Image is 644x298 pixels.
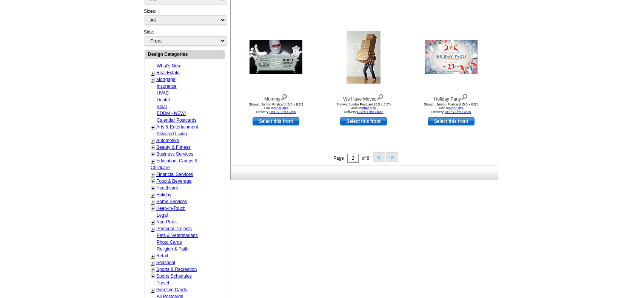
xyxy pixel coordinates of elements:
[333,156,344,161] span: Page
[234,102,317,114] div: Shown: Jumbo Postcard (5.5 x 8.5") Delivery:
[151,199,154,205] a: +
[151,151,154,157] a: +
[157,63,181,69] a: What's New
[157,111,186,116] a: EDDM - NEW!
[280,92,288,101] img: view design details
[410,92,493,102] div: Holiday Party
[428,117,475,125] a: use this design
[439,106,464,110] span: Also in
[157,246,189,252] a: Religion & Faith
[156,219,177,225] a: Non-Profit
[151,260,154,266] a: +
[351,106,376,110] span: Also in
[156,172,193,177] a: Financial Services
[151,274,154,280] a: +
[157,131,187,136] a: Assisted Living
[156,185,178,191] a: Healthcare
[449,106,464,110] a: other size
[373,152,385,162] button: <
[156,138,179,143] a: Automotive
[253,117,299,125] a: use this design
[151,226,154,232] a: +
[151,253,154,259] a: +
[362,156,369,161] span: of 9
[322,92,405,102] div: We Have Moved
[386,152,398,162] button: >
[270,110,296,114] a: USPS First Class
[151,172,154,178] a: +
[234,92,317,102] div: Mummy
[156,124,198,130] a: Arts & Entertainment
[156,206,185,211] a: Keep-in-Touch
[425,40,478,74] img: Holiday Party
[156,226,192,231] a: Personal Projects
[156,287,187,292] a: Greeting Cards
[151,206,154,212] a: +
[347,31,381,84] img: We Have Moved
[156,77,176,82] a: Mortgage
[410,102,493,114] div: Shown: Jumbo Postcard (5.5 x 8.5") Delivery:
[151,124,154,130] a: +
[156,179,191,184] a: Food & Beverage
[461,92,468,101] img: view design details
[151,77,154,83] a: +
[157,233,198,238] a: Pets & Veterinarians
[156,253,168,258] a: Retail
[151,70,154,76] a: +
[156,260,175,265] a: Seasonal
[445,110,471,114] a: USPS First Class
[157,280,169,286] a: Travel
[157,212,168,218] a: Legal
[151,267,154,273] a: +
[157,104,167,109] a: Solar
[263,106,288,110] span: Also in
[144,29,225,46] div: Side:
[377,92,384,101] img: view design details
[144,8,225,29] div: Sizes:
[151,219,154,225] a: +
[322,102,405,114] div: Shown: Jumbo Postcard (5.5 x 8.5") Delivery:
[157,118,196,123] a: Calendar Postcards
[361,106,376,110] a: other size
[151,158,154,164] a: +
[156,267,197,272] a: Sports & Recreation
[156,151,193,157] a: Business Services
[157,90,169,96] a: HVAC
[145,50,225,58] div: Design Categories
[156,274,192,279] a: Sports Schedules
[157,97,170,102] a: Dental
[151,145,154,151] a: +
[151,287,154,293] a: +
[151,192,154,198] a: +
[340,117,387,125] a: use this design
[250,40,302,74] img: Mummy
[274,106,288,110] a: other size
[156,145,191,150] a: Beauty & Fitness
[151,179,154,185] a: +
[151,138,154,144] a: +
[357,110,384,114] a: USPS First Class
[151,158,197,170] a: Education, Camps & Childcare
[151,185,154,191] a: +
[156,192,171,197] a: Holiday
[156,199,187,204] a: Home Services
[157,84,177,89] a: Insurance
[157,240,182,245] a: Photo Cards
[156,70,180,75] a: Real Estate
